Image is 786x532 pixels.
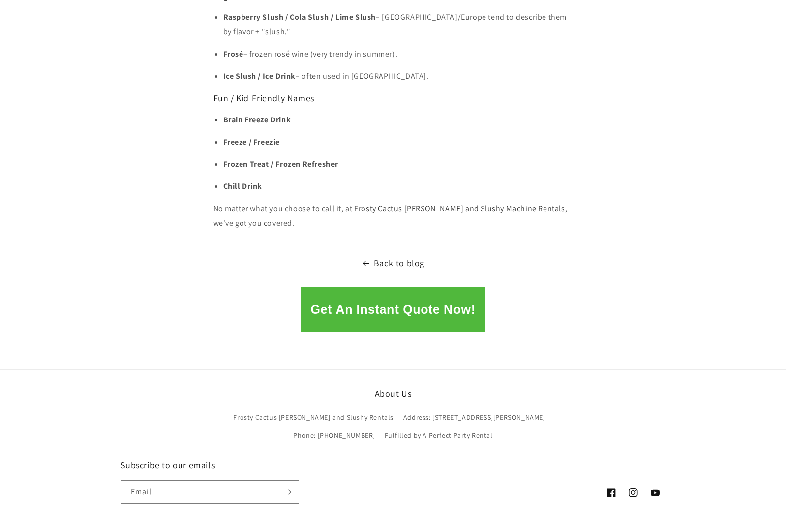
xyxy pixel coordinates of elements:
strong: Brain Freeze Drink [223,115,291,125]
strong: Freeze / Freezie [223,137,280,147]
strong: Ice Slush / Ice Drink [223,71,296,81]
h3: Fun / Kid-Friendly Names [213,92,573,104]
p: – [GEOGRAPHIC_DATA]/Europe tend to describe them by flavor + "slush." [223,10,573,39]
strong: Raspberry Slush / Cola Slush / Lime Slush [223,12,376,22]
p: – often used in [GEOGRAPHIC_DATA]. [223,69,573,84]
input: Email [121,481,299,503]
button: Subscribe [277,480,299,504]
a: rosty Cactus [PERSON_NAME] and Slushy Machine Rentals [359,203,565,214]
a: Address: [STREET_ADDRESS][PERSON_NAME] [403,409,545,426]
a: Fulfilled by A Perfect Party Rental [385,427,493,444]
a: Phone: [PHONE_NUMBER] [293,427,375,444]
h2: About Us [205,388,582,399]
a: Frosty Cactus [PERSON_NAME] and Slushy Rentals [233,412,394,426]
h2: Subscribe to our emails [121,459,393,471]
p: – frozen rosé wine (very trendy in summer). [223,47,573,61]
strong: Frosé [223,49,243,59]
button: Get An Instant Quote Now! [301,287,485,332]
p: No matter what you choose to call it, at F , we've got you covered. [213,202,573,231]
strong: Frozen Treat / Frozen Refresher [223,159,339,169]
strong: Chill Drink [223,181,263,191]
